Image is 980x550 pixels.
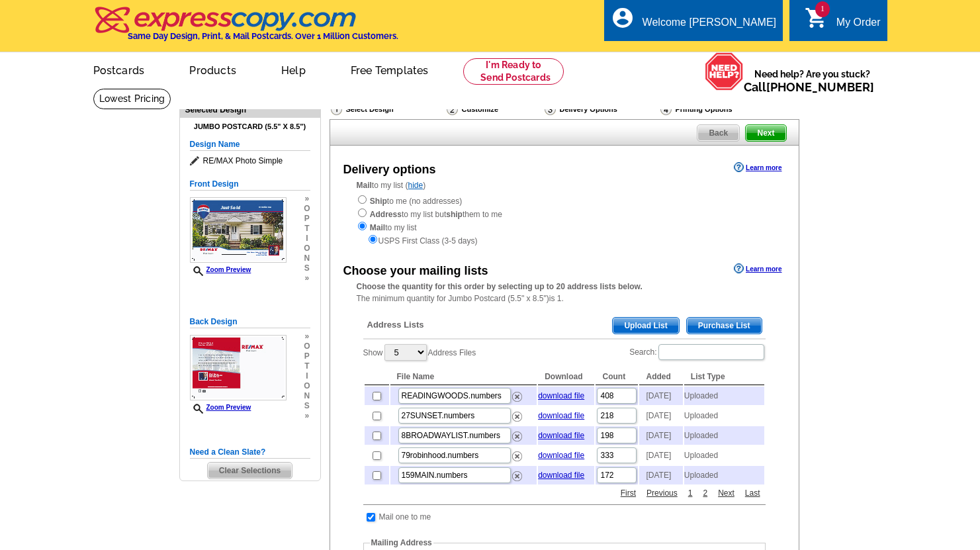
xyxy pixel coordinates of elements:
[304,351,310,361] span: p
[304,224,310,234] span: t
[705,52,744,91] img: help
[538,391,584,400] a: download file
[684,406,764,425] td: Uploaded
[639,406,682,425] td: [DATE]
[304,234,310,244] span: i
[697,124,740,142] a: Back
[658,344,764,360] input: Search:
[190,266,251,273] a: Zoom Preview
[304,204,310,214] span: o
[685,487,696,499] a: 1
[180,103,320,116] div: Selected Design
[699,487,711,499] a: 2
[687,318,762,334] span: Purchase List
[304,411,310,421] span: »
[744,80,874,94] span: Call
[304,381,310,391] span: o
[512,432,522,441] img: delete.png
[190,446,310,459] h5: Need a Clean Slate?
[660,103,672,115] img: Printing Options & Summary
[190,197,287,263] img: small-thumb.jpg
[643,487,681,499] a: Previous
[715,487,738,499] a: Next
[357,181,372,190] strong: Mail
[794,508,980,550] iframe: LiveChat chat widget
[331,103,342,115] img: Select Design
[208,463,292,479] span: Clear Selections
[697,125,739,141] span: Back
[512,389,522,398] a: Remove this list
[304,361,310,371] span: t
[742,487,764,499] a: Last
[370,210,402,219] strong: Address
[815,1,830,17] span: 1
[357,234,772,247] div: USPS First Class (3-5 days)
[304,214,310,224] span: p
[390,369,537,385] th: File Name
[330,103,445,119] div: Select Design
[190,122,310,131] h4: Jumbo Postcard (5.5" x 8.5")
[512,392,522,402] img: delete.png
[330,179,799,247] div: to my list ( )
[746,125,785,141] span: Next
[357,194,772,247] div: to me (no addresses) to my list but them to me to my list
[260,54,327,85] a: Help
[512,471,522,481] img: delete.png
[304,371,310,381] span: i
[613,318,678,334] span: Upload List
[304,253,310,263] span: n
[805,6,828,30] i: shopping_cart
[538,451,584,460] a: download file
[684,446,764,465] td: Uploaded
[168,54,257,85] a: Products
[596,369,638,385] th: Count
[538,471,584,480] a: download file
[93,16,398,41] a: Same Day Design, Print, & Mail Postcards. Over 1 Million Customers.
[384,344,427,361] select: ShowAddress Files
[370,537,433,549] legend: Mailing Address
[512,451,522,461] img: delete.png
[744,68,881,94] span: Need help? Are you stuck?
[538,411,584,420] a: download file
[512,409,522,418] a: Remove this list
[734,162,781,173] a: Learn more
[684,426,764,445] td: Uploaded
[512,429,522,438] a: Remove this list
[190,138,310,151] h5: Design Name
[447,103,458,115] img: Customize
[370,223,385,232] strong: Mail
[190,335,287,400] img: small-thumb.jpg
[659,103,777,116] div: Printing Options
[617,487,639,499] a: First
[734,263,781,274] a: Learn more
[330,281,799,304] div: The minimum quantity for Jumbo Postcard (5.5" x 8.5")is 1.
[304,342,310,351] span: o
[538,369,594,385] th: Download
[304,194,310,204] span: »
[766,80,874,94] a: [PHONE_NUMBER]
[643,17,776,35] div: Welcome [PERSON_NAME]
[190,316,310,328] h5: Back Design
[190,154,310,167] span: RE/MAX Photo Simple
[639,369,682,385] th: Added
[684,466,764,484] td: Uploaded
[543,103,659,119] div: Delivery Options
[367,319,424,331] span: Address Lists
[190,178,310,191] h5: Front Design
[684,369,764,385] th: List Type
[343,262,488,280] div: Choose your mailing lists
[629,343,765,361] label: Search:
[512,469,522,478] a: Remove this list
[304,391,310,401] span: n
[330,54,450,85] a: Free Templates
[639,446,682,465] td: [DATE]
[304,263,310,273] span: s
[72,54,166,85] a: Postcards
[408,181,423,190] a: hide
[512,449,522,458] a: Remove this list
[446,210,463,219] strong: ship
[304,332,310,342] span: »
[304,273,310,283] span: »
[363,343,476,362] label: Show Address Files
[684,387,764,405] td: Uploaded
